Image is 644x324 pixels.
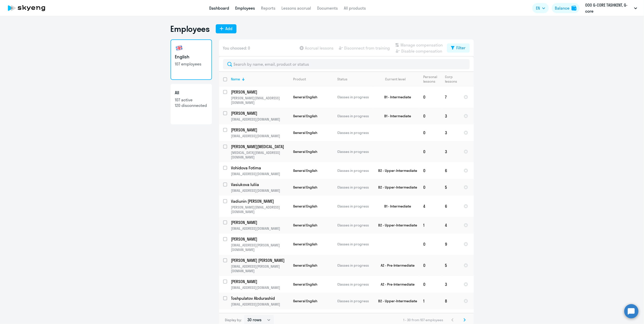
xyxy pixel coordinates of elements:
[338,114,372,118] p: Classes in progress
[372,162,419,179] td: B2 - Upper-Intermediate
[338,149,372,154] p: Classes in progress
[372,196,419,217] td: B1 - Intermediate
[293,95,318,99] span: General English
[419,179,441,196] td: 0
[419,234,441,255] td: 0
[419,124,441,141] td: 0
[419,141,441,162] td: 0
[171,84,212,124] a: All107 active120 disconnected
[317,6,338,11] a: Documents
[231,182,289,187] a: Vasiukova Iuliia
[231,312,288,318] p: Stroikina Sofia
[225,318,242,322] span: Display by:
[293,263,318,268] span: General English
[552,3,580,13] button: Balancebalance
[293,130,318,135] span: General English
[231,302,289,307] p: [EMAIL_ADDRESS][DOMAIN_NAME]
[225,26,232,32] div: Add
[441,196,460,217] td: 6
[571,6,577,11] img: balance
[231,117,289,122] p: [EMAIL_ADDRESS][DOMAIN_NAME]
[175,54,207,60] h3: English
[536,5,540,11] span: EN
[293,185,318,190] span: General English
[441,293,460,309] td: 8
[293,77,333,81] div: Product
[293,168,318,173] span: General English
[441,255,460,276] td: 5
[372,217,419,234] td: B2 - Upper-Intermediate
[338,204,372,209] p: Classes in progress
[376,77,419,81] div: Current level
[385,77,406,81] div: Current level
[231,110,288,116] p: [PERSON_NAME]
[585,2,632,14] p: ООО G-CORE TASHKENT, G-core
[223,45,250,51] span: You choosed: 0
[231,110,289,116] a: [PERSON_NAME]
[231,77,240,81] div: Name
[231,258,289,263] a: [PERSON_NAME] [PERSON_NAME]
[419,276,441,293] td: 0
[231,127,289,133] a: [PERSON_NAME]
[419,255,441,276] td: 0
[293,204,318,209] span: General English
[441,86,460,108] td: 7
[419,293,441,309] td: 1
[231,172,289,176] p: [EMAIL_ADDRESS][DOMAIN_NAME]
[338,77,348,81] div: Status
[445,75,457,84] div: Corp lessons
[338,223,372,227] p: Classes in progress
[441,162,460,179] td: 6
[231,96,289,105] p: [PERSON_NAME][EMAIL_ADDRESS][DOMAIN_NAME]
[231,285,289,290] p: [EMAIL_ADDRESS][DOMAIN_NAME]
[231,144,288,149] p: [PERSON_NAME][MEDICAL_DATA]
[338,299,372,303] p: Classes in progress
[372,179,419,196] td: B2 - Upper-Intermediate
[231,198,288,204] p: Vadiunin [PERSON_NAME]
[447,43,470,53] button: Filter
[231,279,289,284] a: [PERSON_NAME]
[231,243,289,252] p: [EMAIL_ADDRESS][PERSON_NAME][DOMAIN_NAME]
[441,141,460,162] td: 3
[171,39,212,80] a: English107 employees
[338,77,372,81] div: Status
[457,45,466,51] div: Filter
[532,3,549,13] button: EN
[372,108,419,124] td: B1 - Intermediate
[403,318,443,322] span: 1 - 30 from 107 employees
[423,75,441,84] div: Personal lessons
[293,242,318,246] span: General English
[231,295,288,301] p: Toshpulatov Abdurashid
[216,24,236,33] button: Add
[441,179,460,196] td: 5
[555,5,569,11] div: Balance
[441,217,460,234] td: 4
[175,89,207,96] h3: All
[231,226,289,231] p: [EMAIL_ADDRESS][DOMAIN_NAME]
[372,86,419,108] td: B1 - Intermediate
[231,150,289,159] p: [MEDICAL_DATA][EMAIL_ADDRESS][DOMAIN_NAME]
[223,59,470,69] input: Search by name, email, product or status
[423,75,437,84] div: Personal lessons
[231,258,288,263] p: [PERSON_NAME] [PERSON_NAME]
[441,124,460,141] td: 3
[419,196,441,217] td: 4
[235,6,255,11] a: Employees
[231,198,289,204] a: Vadiunin [PERSON_NAME]
[293,282,318,287] span: General English
[281,6,311,11] a: Lessons accrual
[231,236,288,242] p: [PERSON_NAME]
[231,279,288,284] p: [PERSON_NAME]
[293,223,318,227] span: General English
[419,162,441,179] td: 0
[231,127,288,133] p: [PERSON_NAME]
[231,264,289,273] p: [EMAIL_ADDRESS][PERSON_NAME][DOMAIN_NAME]
[338,242,372,246] p: Classes in progress
[231,236,289,242] a: [PERSON_NAME]
[293,299,318,303] span: General English
[231,220,288,225] p: [PERSON_NAME]
[175,61,207,67] p: 107 employees
[441,234,460,255] td: 9
[231,165,288,171] p: Vohidova Fotima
